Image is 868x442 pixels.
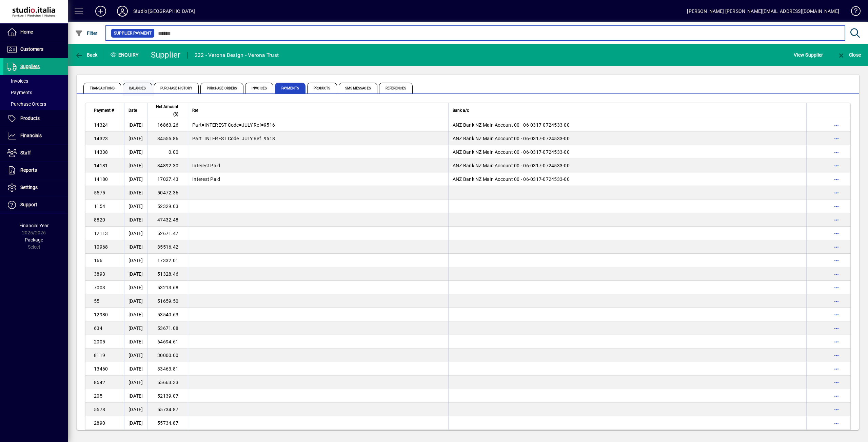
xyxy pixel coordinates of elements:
[831,323,842,334] button: More options
[3,24,68,41] a: Home
[124,213,147,227] td: [DATE]
[831,228,842,239] button: More options
[192,136,275,141] span: Part=INTEREST Code=JULY Ref=9518
[94,353,105,358] span: 8119
[192,107,444,114] div: Ref
[94,298,100,304] span: 55
[124,376,147,389] td: [DATE]
[124,362,147,376] td: [DATE]
[94,136,108,141] span: 14323
[19,223,49,228] span: Financial Year
[147,294,188,308] td: 51659.50
[835,49,863,61] button: Close
[192,107,198,114] span: Ref
[453,163,570,168] span: ANZ Bank NZ Main Account 00 - 06-0317-0724533-00
[3,145,68,162] a: Staff
[831,336,842,347] button: More options
[846,1,860,23] a: Knowledge Base
[73,27,99,39] button: Filter
[147,335,188,349] td: 64694.61
[3,75,68,87] a: Invoices
[147,349,188,362] td: 30000.00
[7,90,32,95] span: Payments
[124,416,147,430] td: [DATE]
[94,190,105,195] span: 5575
[831,418,842,428] button: More options
[831,120,842,130] button: More options
[453,107,469,114] span: Bank a/c
[831,309,842,320] button: More options
[147,376,188,389] td: 55663.33
[124,267,147,281] td: [DATE]
[792,49,825,61] button: View Supplier
[687,6,839,17] div: [PERSON_NAME] [PERSON_NAME][EMAIL_ADDRESS][DOMAIN_NAME]
[192,176,220,182] span: Interest Paid
[147,362,188,376] td: 33463.81
[453,107,802,114] div: Bank a/c
[453,176,570,182] span: ANZ Bank NZ Main Account 00 - 06-0317-0724533-00
[147,389,188,403] td: 52139.07
[147,186,188,199] td: 50472.36
[94,366,108,372] span: 13460
[75,52,98,58] span: Back
[195,50,279,61] div: 232 - Verona Design - Verona Trust
[831,363,842,374] button: More options
[147,240,188,254] td: 35516.42
[124,240,147,254] td: [DATE]
[123,83,152,93] span: Balances
[124,172,147,186] td: [DATE]
[124,308,147,321] td: [DATE]
[453,122,570,128] span: ANZ Bank NZ Main Account 00 - 06-0317-0724533-00
[3,196,68,213] a: Support
[20,167,37,173] span: Reports
[124,389,147,403] td: [DATE]
[124,321,147,335] td: [DATE]
[151,49,181,60] div: Supplier
[94,231,108,236] span: 12113
[147,172,188,186] td: 17027.43
[94,393,102,399] span: 205
[275,83,305,93] span: Payments
[124,186,147,199] td: [DATE]
[831,296,842,307] button: More options
[124,118,147,132] td: [DATE]
[124,199,147,213] td: [DATE]
[3,127,68,144] a: Financials
[94,325,102,331] span: 634
[831,241,842,252] button: More options
[94,339,105,344] span: 2005
[20,64,40,69] span: Suppliers
[83,83,121,93] span: Transactions
[94,107,120,114] div: Payment #
[68,49,105,61] app-page-header-button: Back
[20,46,43,52] span: Customers
[112,5,133,17] button: Profile
[94,285,105,290] span: 7003
[453,136,570,141] span: ANZ Bank NZ Main Account 00 - 06-0317-0724533-00
[831,214,842,225] button: More options
[73,49,99,61] button: Back
[339,83,377,93] span: SMS Messages
[3,162,68,179] a: Reports
[124,281,147,294] td: [DATE]
[307,83,337,93] span: Products
[830,49,868,61] app-page-header-button: Close enquiry
[7,78,28,84] span: Invoices
[124,403,147,416] td: [DATE]
[20,185,38,190] span: Settings
[20,202,37,207] span: Support
[837,52,861,58] span: Close
[147,403,188,416] td: 55734.87
[94,407,105,412] span: 5578
[20,115,40,121] span: Products
[133,6,195,17] div: Studio [GEOGRAPHIC_DATA]
[147,132,188,145] td: 34555.86
[25,237,43,243] span: Package
[94,258,102,263] span: 166
[94,312,108,317] span: 12980
[94,271,105,277] span: 3893
[94,149,108,155] span: 14338
[831,147,842,157] button: More options
[831,187,842,198] button: More options
[94,244,108,250] span: 10968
